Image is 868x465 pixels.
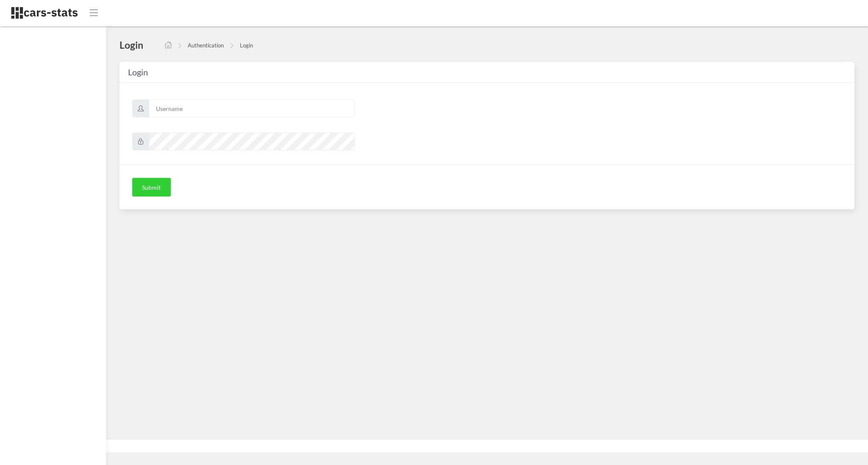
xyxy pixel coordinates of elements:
[11,6,78,19] img: navbar brand
[128,67,148,77] span: Login
[120,39,143,51] h4: Login
[149,100,355,117] input: Username
[240,42,253,49] a: Login
[188,42,224,49] a: Authentication
[132,178,171,197] button: Submit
